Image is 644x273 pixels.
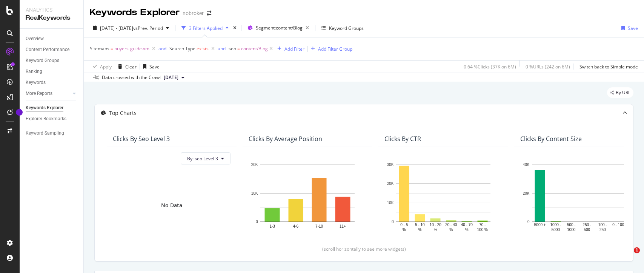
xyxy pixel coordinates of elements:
text: 0 [256,220,258,224]
a: Keywords Explorer [26,104,78,112]
text: % [418,228,421,232]
text: 20K [387,182,394,186]
text: 30K [387,163,394,167]
span: [DATE] - [DATE] [100,25,133,31]
button: By: seo Level 3 [181,152,231,164]
div: Keyword Groups [329,25,364,31]
text: 500 [584,228,590,232]
div: Add Filter Group [318,46,352,52]
text: 0 [527,220,530,224]
span: By URL [616,90,630,95]
div: times [232,24,238,32]
button: [DATE] - [DATE]vsPrev. Period [90,22,172,34]
svg: A chart. [384,161,502,233]
text: 20K [523,191,530,195]
div: No Data [161,202,182,209]
button: Save [140,60,160,73]
div: Switch back to Simple mode [579,64,638,70]
span: 2025 Aug. 4th [164,74,178,81]
div: Top Charts [109,109,137,117]
text: 0 - 100 [612,223,624,227]
div: More Reports [26,90,52,98]
div: 0.64 % Clicks ( 37K on 6M ) [464,64,516,70]
div: Content Performance [26,46,69,54]
div: Analytics [26,6,77,14]
div: Apply [100,64,112,70]
text: % [449,228,453,232]
a: Overview [26,35,78,43]
text: 1-3 [269,224,275,228]
button: Add Filter Group [308,44,352,53]
text: 100 - [598,223,607,227]
text: 0 - 5 [400,223,408,227]
div: Overview [26,35,44,43]
button: Save [618,22,638,34]
div: legacy label [607,87,633,98]
button: and [158,45,166,52]
a: Content Performance [26,46,78,54]
div: Data crossed with the Crawl [102,74,161,81]
div: and [158,45,166,52]
text: 70 - [479,223,486,227]
button: Segment:content/Blog [244,22,312,34]
div: arrow-right-arrow-left [207,11,211,16]
div: RealKeywords [26,14,77,22]
div: Clear [125,64,137,70]
span: = [111,45,113,52]
text: 20 - 40 [445,223,457,227]
button: Keyword Groups [318,22,367,34]
span: content/Blog [241,43,268,54]
text: 1000 [567,228,576,232]
button: Apply [90,60,112,73]
text: 4-6 [293,224,299,228]
a: Explorer Bookmarks [26,115,78,123]
a: More Reports [26,90,71,98]
div: Clicks By CTR [384,135,421,143]
text: % [403,228,406,232]
div: and [218,45,226,52]
text: 5 - 10 [415,223,425,227]
button: 3 Filters Applied [178,22,232,34]
span: buyers-guide.xml [114,43,151,54]
div: Add Filter [284,46,304,52]
a: Keyword Groups [26,57,78,65]
div: Keywords [26,79,46,87]
div: Keyword Sampling [26,129,64,137]
text: 0 [392,220,394,224]
div: (scroll horizontally to see more widgets) [104,246,624,252]
div: Clicks By seo Level 3 [113,135,170,143]
a: Keywords [26,79,78,87]
div: Clicks By Content Size [520,135,582,143]
text: 7-10 [315,224,323,228]
div: Save [628,25,638,31]
button: Clear [115,60,137,73]
div: Explorer Bookmarks [26,115,66,123]
text: 20K [251,163,258,167]
text: 10K [387,201,394,205]
text: 40 - 70 [461,223,473,227]
svg: A chart. [249,161,366,233]
div: nobroker [183,9,204,17]
div: Keyword Groups [26,57,59,65]
span: seo [229,45,236,52]
text: 250 [599,228,606,232]
text: 10 - 20 [430,223,442,227]
text: % [434,228,437,232]
text: 10K [251,191,258,195]
div: 3 Filters Applied [189,25,223,31]
span: Segment: content/Blog [256,25,303,31]
button: Switch back to Simple mode [576,60,638,73]
span: Sitemaps [90,45,109,52]
span: Search Type [169,45,195,52]
text: 11+ [340,224,346,228]
span: By: seo Level 3 [187,155,218,162]
span: vs Prev. Period [133,25,163,31]
text: % [465,228,469,232]
svg: A chart. [520,161,638,233]
button: and [218,45,226,52]
span: = [237,45,240,52]
text: 5000 [552,228,560,232]
a: Keyword Sampling [26,129,78,137]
